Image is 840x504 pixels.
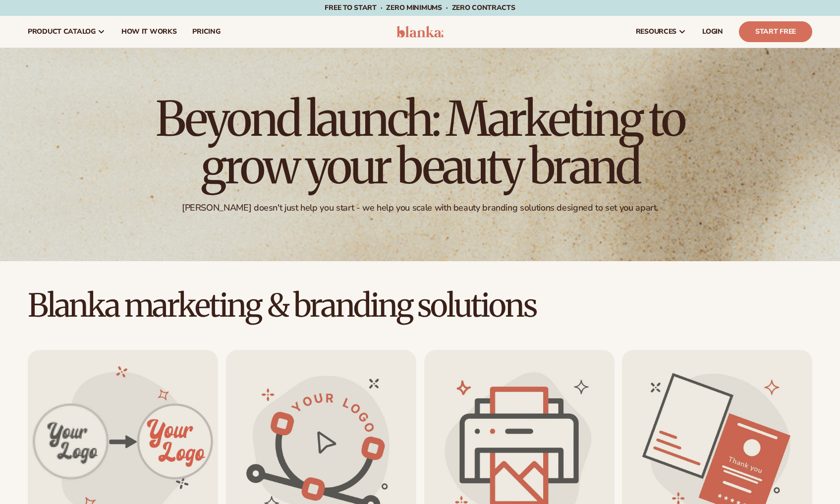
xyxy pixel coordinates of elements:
[182,202,658,214] div: [PERSON_NAME] doesn't just help you start - we help you scale with beauty branding solutions desi...
[739,21,812,42] a: Start Free
[628,16,694,48] a: resources
[636,28,676,36] span: resources
[28,28,96,36] span: product catalog
[192,28,220,36] span: pricing
[20,16,113,48] a: product catalog
[702,28,723,36] span: LOGIN
[694,16,731,48] a: LOGIN
[325,3,515,12] span: Free to start · ZERO minimums · ZERO contracts
[121,28,177,36] span: How It Works
[113,16,185,48] a: How It Works
[184,16,228,48] a: pricing
[148,95,693,190] h1: Beyond launch: Marketing to grow your beauty brand
[396,26,444,38] img: logo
